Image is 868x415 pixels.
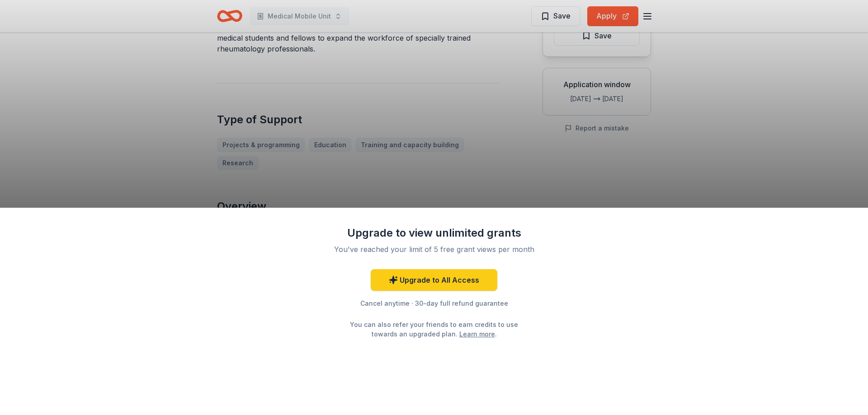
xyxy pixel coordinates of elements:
div: Cancel anytime · 30-day full refund guarantee [316,298,552,309]
a: Upgrade to All Access [371,269,497,291]
a: Learn more [459,329,495,339]
div: You can also refer your friends to earn credits to use towards an upgraded plan. . [342,320,526,339]
div: Upgrade to view unlimited grants [316,226,552,240]
div: You've reached your limit of 5 free grant views per month [327,244,541,255]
